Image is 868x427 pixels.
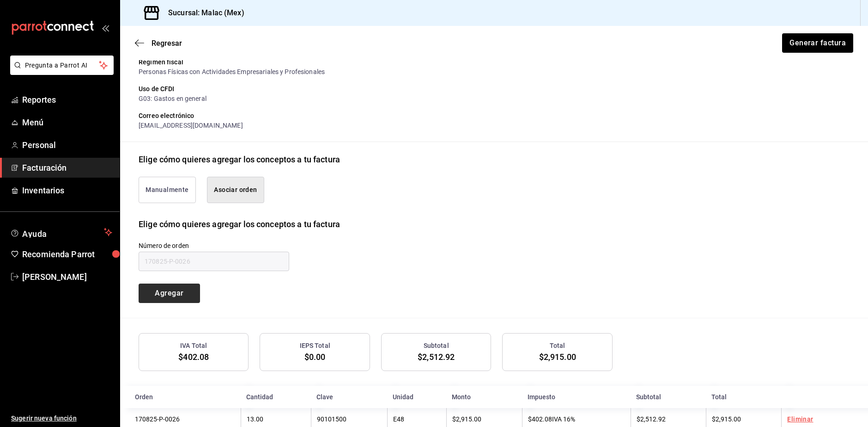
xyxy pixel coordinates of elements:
[712,415,741,423] span: $2,915.00
[135,39,182,48] button: Regresar
[22,93,112,106] span: Reportes
[22,161,112,174] span: Facturación
[22,116,112,129] span: Menú
[10,56,114,75] button: Pregunta a Parrot AI
[139,121,613,130] div: [EMAIL_ADDRESS][DOMAIN_NAME]
[782,33,853,53] button: Generar factura
[539,352,576,362] span: $2,915.00
[139,94,613,104] div: G03: Gastos en general
[631,386,706,408] th: Subtotal
[706,386,781,408] th: Total
[178,352,209,362] span: $402.08
[22,227,100,238] span: Ayuda
[247,415,263,423] span: 13.00
[139,111,613,121] div: Correo electrónico
[139,242,289,248] label: Número de orden
[139,252,289,271] input: 000000-P-0000
[6,67,114,77] a: Pregunta a Parrot AI
[11,414,112,423] span: Sugerir nueva función
[22,184,112,197] span: Inventarios
[120,386,241,408] th: Orden
[139,67,613,77] div: Personas Físicas con Actividades Empresariales y Profesionales
[22,139,112,151] span: Personal
[300,341,330,351] h3: IEPS Total
[522,386,631,408] th: Impuesto
[139,153,340,166] div: Elige cómo quieres agregar los conceptos a tu factura
[22,271,112,283] span: [PERSON_NAME]
[139,84,613,94] div: Uso de CFDI
[180,341,207,351] h3: IVA Total
[25,61,99,70] span: Pregunta a Parrot AI
[637,415,666,423] span: $2,512.92
[207,177,264,203] button: Asociar orden
[304,352,326,362] span: $0.00
[452,415,481,423] span: $2,915.00
[152,39,182,48] span: Regresar
[139,218,340,230] div: Elige cómo quieres agregar los conceptos a tu factura
[139,177,196,203] button: Manualmente
[787,415,813,423] a: Eliminar
[22,248,112,260] span: Recomienda Parrot
[528,415,552,423] span: $402.08
[424,341,449,351] h3: Subtotal
[241,386,311,408] th: Cantidad
[139,57,613,67] div: Régimen fiscal
[446,386,522,408] th: Monto
[418,352,455,362] span: $2,512.92
[102,24,109,31] button: open_drawer_menu
[550,341,565,351] h3: Total
[161,7,244,19] h3: Sucursal: Malac (Mex)
[311,386,387,408] th: Clave
[387,386,446,408] th: Unidad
